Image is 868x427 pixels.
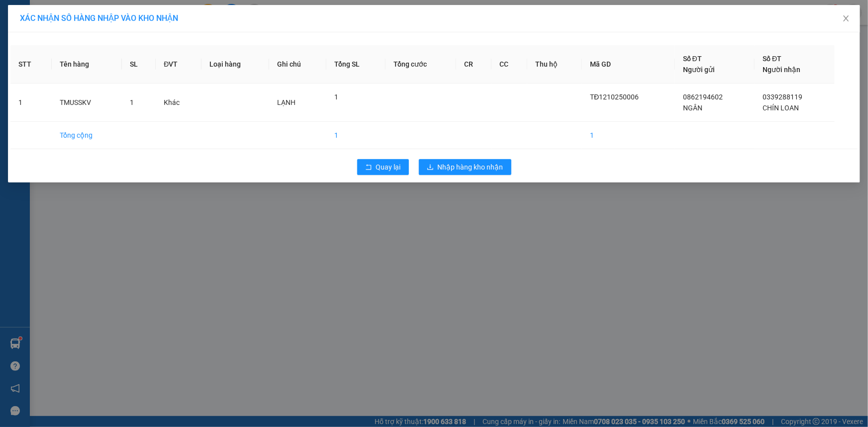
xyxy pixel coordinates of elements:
td: 1 [582,122,675,149]
span: Nhập hàng kho nhận [438,162,503,172]
th: Tổng cước [386,45,456,84]
td: 1 [326,122,386,149]
th: ĐVT [156,45,201,84]
span: Người gửi [683,66,715,74]
button: rollbackQuay lại [357,159,409,175]
th: CC [491,45,527,84]
button: downloadNhập hàng kho nhận [419,159,511,175]
th: Mã GD [582,45,675,84]
span: download [427,164,434,171]
th: Ghi chú [269,45,326,84]
span: 1 [334,93,338,101]
td: Khác [156,84,201,122]
span: CHÍN LOAN [763,104,799,112]
span: Quay lại [376,162,401,172]
th: CR [456,45,492,84]
th: Tổng SL [326,45,386,84]
span: 0339288119 [763,93,802,101]
th: STT [10,45,52,84]
th: Thu hộ [527,45,582,84]
span: 0862194602 [683,93,723,101]
span: Người nhận [763,66,800,74]
span: Số ĐT [683,55,702,63]
span: close [842,14,850,22]
span: 1 [130,98,134,106]
span: LẠNH [277,98,295,106]
th: Loại hàng [201,45,269,84]
span: Số ĐT [763,55,781,63]
th: SL [122,45,156,84]
td: TMUSSKV [52,84,121,122]
td: 1 [10,84,52,122]
th: Tên hàng [52,45,121,84]
td: Tổng cộng [52,122,121,149]
button: Close [832,5,860,33]
span: NGÂN [683,104,702,112]
span: TĐ1210250006 [590,93,639,101]
span: rollback [365,164,372,171]
span: XÁC NHẬN SỐ HÀNG NHẬP VÀO KHO NHẬN [20,13,178,23]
